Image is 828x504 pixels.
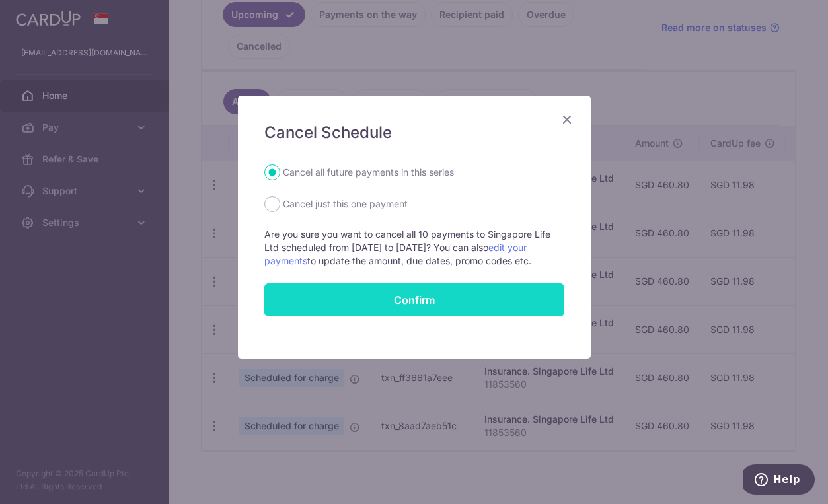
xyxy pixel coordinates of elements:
button: Close [559,112,575,127]
button: Confirm [264,283,564,316]
p: Are you sure you want to cancel all 10 payments to Singapore Life Ltd scheduled from [DATE] to [D... [264,228,564,268]
label: Cancel all future payments in this series [283,164,454,180]
h5: Cancel Schedule [264,122,564,143]
iframe: Opens a widget where you can find more information [743,464,815,497]
label: Cancel just this one payment [283,196,408,212]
